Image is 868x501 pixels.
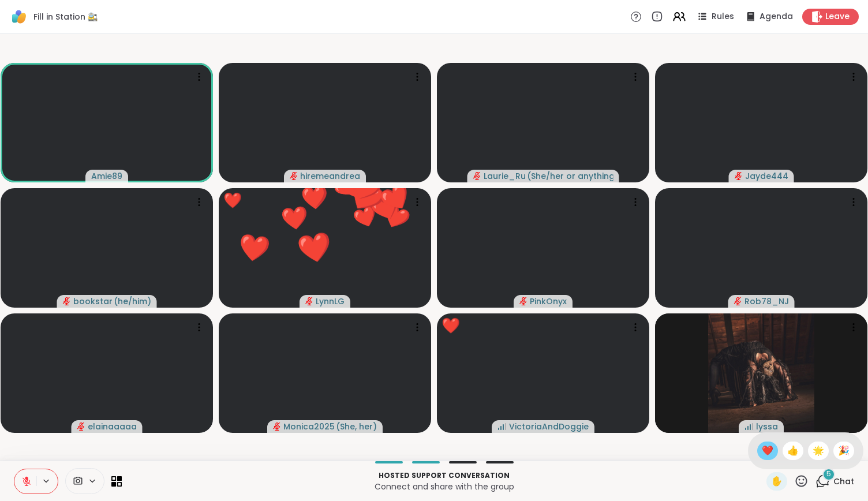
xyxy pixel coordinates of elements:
[114,296,151,307] span: ( he/him )
[708,313,814,433] img: lyssa
[484,170,526,182] span: Laurie_Ru
[759,11,793,23] span: Agenda
[735,172,743,180] span: audio-muted
[129,470,759,481] p: Hosted support conversation
[91,170,122,182] span: Amie89
[756,421,778,432] span: lyssa
[813,444,824,458] span: 🌟
[712,11,734,23] span: Rules
[336,421,377,432] span: ( She, her )
[9,7,29,27] img: ShareWell Logomark
[838,444,850,458] span: 🎉
[292,174,338,220] button: ❤️
[473,172,481,180] span: audio-muted
[363,164,429,230] button: ❤️
[305,297,313,305] span: audio-muted
[33,11,98,23] span: Fill in Station 🚉
[225,219,282,276] button: ❤️
[519,297,527,305] span: audio-muted
[300,170,360,182] span: hiremeandrea
[530,296,567,307] span: PinkOnyx
[290,172,298,180] span: audio-muted
[283,216,347,280] button: ❤️
[273,423,281,431] span: audio-muted
[527,170,613,182] span: ( She/her or anything else )
[63,297,71,305] span: audio-muted
[826,469,831,479] span: 5
[73,296,113,307] span: bookstar
[825,11,850,23] span: Leave
[745,170,788,182] span: Jayde444
[744,296,789,307] span: Rob78_NJ
[129,481,759,492] p: Connect and share with the group
[762,444,773,458] span: ❤️
[787,444,799,458] span: 👍
[77,423,85,431] span: audio-muted
[88,421,137,432] span: elainaaaaa
[223,189,242,212] div: ❤️
[283,421,335,432] span: Monica2025
[771,474,783,488] span: ✋
[509,421,589,432] span: VictoriaAndDoggie
[734,297,742,305] span: audio-muted
[833,476,854,487] span: Chat
[442,315,460,337] div: ❤️
[316,296,345,307] span: LynnLG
